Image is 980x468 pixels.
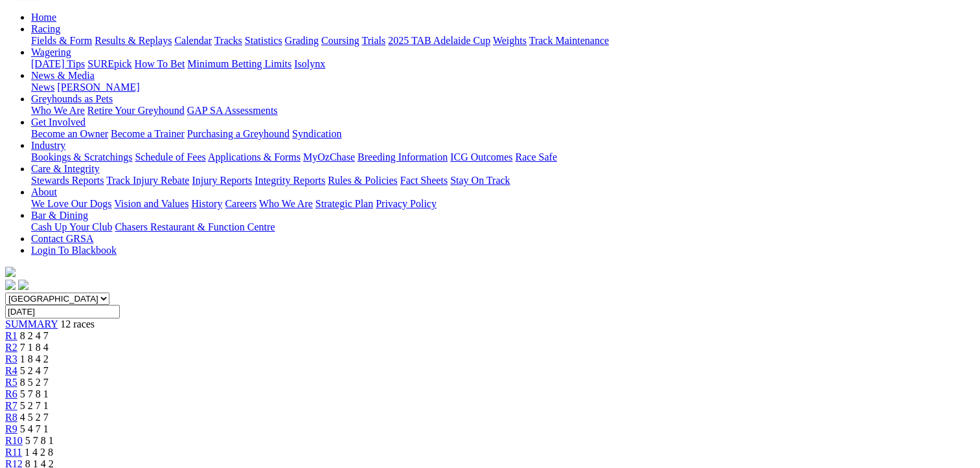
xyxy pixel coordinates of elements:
[5,412,17,423] a: R8
[87,105,185,116] a: Retire Your Greyhound
[31,151,975,163] div: Industry
[31,210,88,221] a: Bar & Dining
[328,175,398,186] a: Rules & Policies
[31,35,92,46] a: Fields & Form
[31,140,65,151] a: Industry
[31,47,71,58] a: Wagering
[450,175,510,186] a: Stay On Track
[31,82,975,93] div: News & Media
[5,342,17,353] a: R2
[31,12,56,23] a: Home
[31,151,132,162] a: Bookings & Scratchings
[20,388,49,399] span: 5 7 8 1
[31,58,85,69] a: [DATE] Tips
[135,58,185,69] a: How To Bet
[31,82,54,93] a: News
[187,105,278,116] a: GAP SA Assessments
[450,151,512,162] a: ICG Outcomes
[292,128,341,139] a: Syndication
[208,151,301,162] a: Applications & Forms
[25,435,54,446] span: 5 7 8 1
[214,35,242,46] a: Tracks
[376,198,437,209] a: Privacy Policy
[20,365,49,376] span: 5 2 4 7
[31,221,975,233] div: Bar & Dining
[111,128,185,139] a: Become a Trainer
[31,198,111,209] a: We Love Our Dogs
[20,342,49,353] span: 7 1 8 4
[493,35,527,46] a: Weights
[95,35,172,46] a: Results & Replays
[174,35,212,46] a: Calendar
[5,435,23,446] a: R10
[5,280,16,290] img: facebook.svg
[20,377,49,388] span: 8 5 2 7
[400,175,448,186] a: Fact Sheets
[31,23,60,34] a: Racing
[20,423,49,434] span: 5 4 7 1
[315,198,373,209] a: Strategic Plan
[31,233,93,244] a: Contact GRSA
[31,245,117,256] a: Login To Blackbook
[5,377,17,388] a: R5
[5,318,58,329] a: SUMMARY
[294,58,325,69] a: Isolynx
[303,151,355,162] a: MyOzChase
[5,400,17,411] a: R7
[87,58,131,69] a: SUREpick
[20,400,49,411] span: 5 2 7 1
[5,365,17,376] a: R4
[31,105,85,116] a: Who We Are
[31,198,975,210] div: About
[285,35,319,46] a: Grading
[388,35,490,46] a: 2025 TAB Adelaide Cup
[31,58,975,70] div: Wagering
[60,318,95,329] span: 12 races
[187,58,291,69] a: Minimum Betting Limits
[31,221,112,232] a: Cash Up Your Club
[31,128,975,140] div: Get Involved
[31,93,113,104] a: Greyhounds as Pets
[20,412,49,423] span: 4 5 2 7
[31,128,108,139] a: Become an Owner
[358,151,448,162] a: Breeding Information
[31,70,95,81] a: News & Media
[135,151,205,162] a: Schedule of Fees
[20,330,49,341] span: 8 2 4 7
[5,305,120,318] input: Select date
[192,175,252,186] a: Injury Reports
[31,163,100,174] a: Care & Integrity
[5,423,17,434] a: R9
[361,35,385,46] a: Trials
[31,175,104,186] a: Stewards Reports
[5,447,22,458] span: R11
[259,198,313,209] a: Who We Are
[18,280,28,290] img: twitter.svg
[5,353,17,364] a: R3
[115,221,275,232] a: Chasers Restaurant & Function Centre
[31,35,975,47] div: Racing
[5,330,17,341] a: R1
[245,35,282,46] a: Statistics
[255,175,325,186] a: Integrity Reports
[515,151,556,162] a: Race Safe
[5,267,16,277] img: logo-grsa-white.png
[57,82,139,93] a: [PERSON_NAME]
[191,198,222,209] a: History
[187,128,290,139] a: Purchasing a Greyhound
[25,447,53,458] span: 1 4 2 8
[5,388,17,399] span: R6
[321,35,359,46] a: Coursing
[106,175,189,186] a: Track Injury Rebate
[225,198,256,209] a: Careers
[31,186,57,197] a: About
